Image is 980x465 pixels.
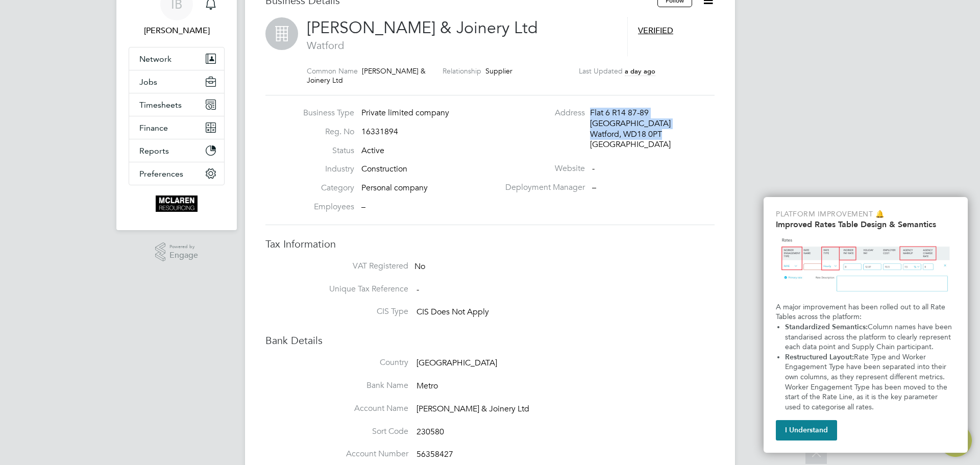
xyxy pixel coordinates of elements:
[306,261,408,272] label: VAT Registered
[361,145,384,156] span: Active
[499,108,585,118] label: Address
[306,357,408,368] label: Country
[785,323,868,331] strong: Standardized Semantics:
[416,284,419,295] span: -
[139,100,182,110] span: Timesheets
[307,66,358,76] label: Common Name
[139,169,183,179] span: Preferences
[306,449,408,459] label: Account Number
[776,209,955,219] p: Platform Improvement 🔔
[129,195,225,212] a: Go to home page
[298,127,354,137] label: Reg. No
[776,302,955,322] p: A major improvement has been rolled out to all Rate Tables across the platform:
[298,145,354,156] label: Status
[306,306,408,317] label: CIS Type
[592,163,595,174] span: -
[443,66,481,76] label: Relationship
[579,66,623,76] label: Last Updated
[590,129,687,140] div: Watford, WD18 0PT
[361,108,449,118] span: Private limited company
[265,237,715,251] h3: Tax Information
[416,307,489,317] span: CIS Does Not Apply
[785,353,949,411] span: Rate Type and Worker Engagement Type have been separated into their own columns, as they represen...
[139,77,157,87] span: Jobs
[139,146,169,156] span: Reports
[416,427,444,437] span: 230580
[416,358,497,368] span: [GEOGRAPHIC_DATA]
[499,182,585,193] label: Deployment Manager
[590,108,687,118] div: Flat 6 R14 87-89
[776,219,955,229] h2: Improved Rates Table Design & Semantics
[156,195,197,212] img: mclaren-logo-retina.png
[776,420,837,440] button: I Understand
[307,18,538,38] span: [PERSON_NAME] & Joinery Ltd
[625,67,655,76] span: a day ago
[499,163,585,174] label: Website
[361,202,365,212] span: –
[306,426,408,437] label: Sort Code
[361,127,398,137] span: 16331894
[298,202,354,212] label: Employees
[590,118,687,129] div: [GEOGRAPHIC_DATA]
[485,66,512,76] span: Supplier
[306,380,408,391] label: Bank Name
[306,284,408,295] label: Unique Tax Reference
[306,403,408,414] label: Account Name
[414,261,425,272] span: No
[307,66,426,85] span: [PERSON_NAME] & Joinery Ltd
[416,449,453,459] span: 56358427
[139,123,168,133] span: Finance
[638,26,673,36] span: VERIFIED
[590,139,687,150] div: [GEOGRAPHIC_DATA]
[785,323,954,351] span: Column names have been standarised across the platform to clearly represent each data point and S...
[361,164,407,174] span: Construction
[265,334,715,347] h3: Bank Details
[169,251,198,260] span: Engage
[776,233,955,298] img: Updated Rates Table Design & Semantics
[764,197,968,453] div: Improved Rate Table Semantics
[298,108,354,118] label: Business Type
[592,182,596,192] span: –
[416,381,438,391] span: Metro
[298,183,354,193] label: Category
[129,25,225,37] span: Iryna Blair
[298,164,354,175] label: Industry
[785,353,854,361] strong: Restructured Layout:
[416,404,529,414] span: [PERSON_NAME] & Joinery Ltd
[361,183,428,193] span: Personal company
[307,39,617,52] span: Watford
[169,242,198,251] span: Powered by
[139,54,171,64] span: Network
